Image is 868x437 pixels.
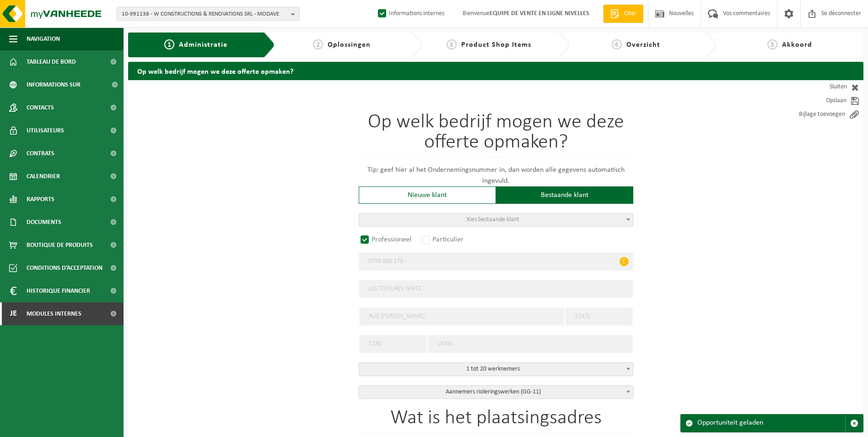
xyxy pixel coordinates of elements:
[359,386,633,399] span: Aannemers rioleringswerken (GG-11)
[428,335,633,353] input: Stad
[27,142,54,165] span: Contrats
[359,363,633,376] span: 1 tot 20 werknemers
[164,39,174,49] span: 1
[27,50,76,73] span: Tableau de bord
[328,41,371,49] span: Oplossingen
[620,257,629,266] span: C
[781,94,863,108] a: Opslaan
[463,10,589,17] font: Bienvenue
[622,9,639,18] span: Citer
[27,302,81,325] span: Modules internes
[359,307,564,326] input: Straat
[27,27,60,50] span: Navigation
[359,362,633,376] span: 1 tot 20 werknemers
[721,39,859,50] a: 5Akkoord
[135,39,257,50] a: 1Administratie
[179,41,227,49] span: Administratie
[359,112,633,158] h1: Op welk bedrijf mogen we deze offerte opmaken?
[27,73,106,96] span: Informations sur l’entreprise
[313,39,323,49] span: 2
[496,186,633,204] div: Bestaande klant
[359,335,427,353] input: postcode
[467,216,519,223] span: Kies bestaande klant
[359,233,414,246] label: Professioneel
[9,302,17,325] span: Je
[565,307,633,326] input: Nr
[359,385,633,399] span: Aannemers rioleringswerken (GG-11)
[122,7,287,21] span: 10-991138 - W CONSTRUCTIONS & RENOVATIONS SRL - MODAVE
[27,188,54,211] span: Rapports
[359,252,633,271] input: Ondernemingsnummer
[612,39,622,49] span: 4
[626,41,660,49] span: Overzicht
[461,41,531,49] span: Product Shop Items
[128,62,863,80] h2: Op welk bedrijf mogen we deze offerte opmaken?
[359,408,633,433] h1: Wat is het plaatsingsadres
[574,39,698,50] a: 4Overzicht
[447,39,457,49] span: 3
[767,39,777,49] span: 5
[782,41,812,49] span: Akkoord
[27,234,93,257] span: Boutique de produits
[280,39,404,50] a: 2Oplossingen
[420,233,466,246] label: Particulier
[781,108,863,121] a: Bijlage toevoegen
[27,96,54,119] span: Contacts
[27,119,64,142] span: Utilisateurs
[359,280,633,298] input: Naam
[697,415,845,432] div: Opportuniteit geladen
[359,186,496,204] div: Nieuwe klant
[27,211,61,234] span: Documents
[427,39,551,50] a: 3Product Shop Items
[603,5,643,23] a: Citer
[359,164,633,186] p: Tip: geef hier al het Ondernemingsnummer in, dan worden alle gegevens automatisch ingevuld.
[490,10,589,17] strong: EQUIPE DE VENTE EN LIGNE NIVELLES
[376,7,444,21] label: Informations internes
[27,165,60,188] span: Calendrier
[27,257,102,279] span: Conditions d’acceptation
[781,80,863,94] a: Sluiten
[27,279,90,302] span: Historique financier
[117,7,300,21] button: 10-991138 - W CONSTRUCTIONS & RENOVATIONS SRL - MODAVE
